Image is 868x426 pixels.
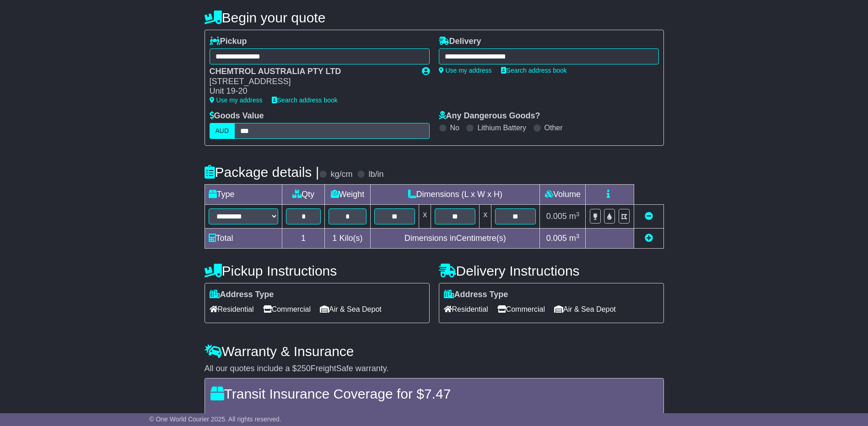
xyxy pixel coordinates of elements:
[205,185,282,205] td: Type
[424,386,451,401] span: 7.47
[282,229,324,249] td: 1
[419,205,431,229] td: x
[576,233,580,240] sup: 3
[149,415,281,423] span: © One World Courier 2025. All rights reserved.
[444,302,488,316] span: Residential
[263,302,311,316] span: Commercial
[332,234,337,243] span: 1
[320,302,382,316] span: Air & Sea Depot
[205,263,430,278] h4: Pickup Instructions
[282,185,324,205] td: Qty
[545,123,563,132] label: Other
[272,96,338,104] a: Search address book
[569,212,580,221] span: m
[444,290,508,300] label: Address Type
[480,205,491,229] td: x
[324,185,370,205] td: Weight
[210,67,413,77] div: CHEMTROL AUSTRALIA PTY LTD
[210,386,658,401] h4: Transit Insurance Coverage for $
[546,212,567,221] span: 0.005
[205,165,319,180] h4: Package details |
[368,170,383,180] label: lb/in
[497,302,545,316] span: Commercial
[645,234,653,243] a: Add new item
[210,290,274,300] label: Address Type
[439,263,664,278] h4: Delivery Instructions
[540,185,586,205] td: Volume
[210,111,264,121] label: Goods Value
[501,67,567,74] a: Search address book
[210,77,413,87] div: [STREET_ADDRESS]
[371,185,540,205] td: Dimensions (L x W x H)
[210,302,254,316] span: Residential
[297,364,311,373] span: 250
[576,211,580,218] sup: 3
[330,170,352,180] label: kg/cm
[569,234,580,243] span: m
[205,229,282,249] td: Total
[546,234,567,243] span: 0.005
[439,111,540,121] label: Any Dangerous Goods?
[371,229,540,249] td: Dimensions in Centimetre(s)
[439,67,492,74] a: Use my address
[210,96,263,104] a: Use my address
[324,229,370,249] td: Kilo(s)
[210,37,247,47] label: Pickup
[450,123,459,132] label: No
[554,302,616,316] span: Air & Sea Depot
[645,212,653,221] a: Remove this item
[439,37,481,47] label: Delivery
[205,10,664,25] h4: Begin your quote
[205,364,664,374] div: All our quotes include a $ FreightSafe warranty.
[210,123,235,139] label: AUD
[210,86,413,96] div: Unit 19-20
[477,123,526,132] label: Lithium Battery
[205,344,664,359] h4: Warranty & Insurance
